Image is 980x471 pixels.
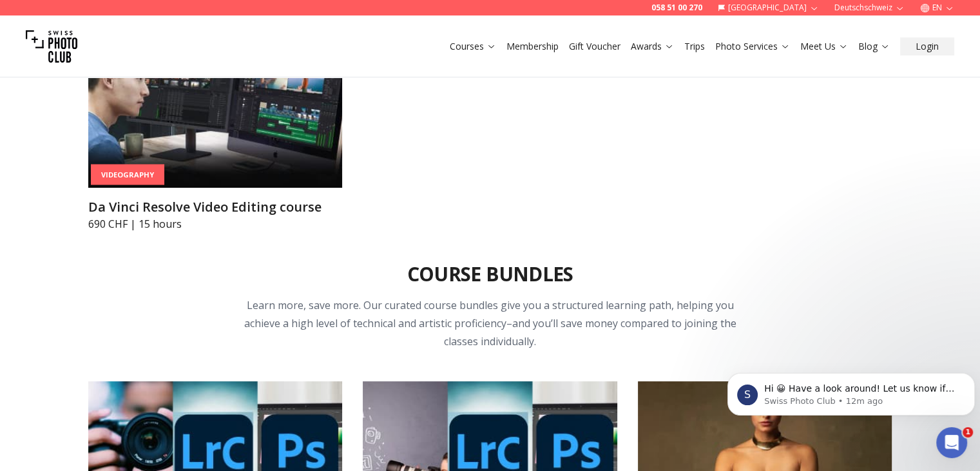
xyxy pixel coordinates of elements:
[26,21,77,72] img: Swiss photo club
[501,37,564,55] button: Membership
[506,40,559,53] a: Membership
[407,263,573,286] h2: Course Bundles
[795,37,853,55] button: Meet Us
[569,40,620,53] a: Gift Voucher
[715,40,790,53] a: Photo Services
[88,45,343,232] a: Da Vinci Resolve Video Editing courseVideographyDa Vinci Resolve Video Editing course690 CHF | 15...
[88,45,343,188] img: Da Vinci Resolve Video Editing course
[651,3,702,13] a: 058 51 00 270
[722,346,980,436] iframe: Intercom notifications message
[963,427,973,437] span: 1
[445,37,501,55] button: Courses
[858,40,890,53] a: Blog
[631,40,674,53] a: Awards
[684,40,705,53] a: Trips
[900,37,954,55] button: Login
[88,198,343,216] h3: Da Vinci Resolve Video Editing course
[679,37,710,55] button: Trips
[800,40,848,53] a: Meet Us
[450,40,496,53] a: Courses
[936,427,967,458] iframe: Intercom live chat
[91,164,164,185] div: Videography
[244,298,736,348] span: Learn more, save more. Our curated course bundles give you a structured learning path, helping yo...
[88,216,343,232] p: 690 CHF | 15 hours
[564,37,626,55] button: Gift Voucher
[626,37,679,55] button: Awards
[710,37,795,55] button: Photo Services
[853,37,895,55] button: Blog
